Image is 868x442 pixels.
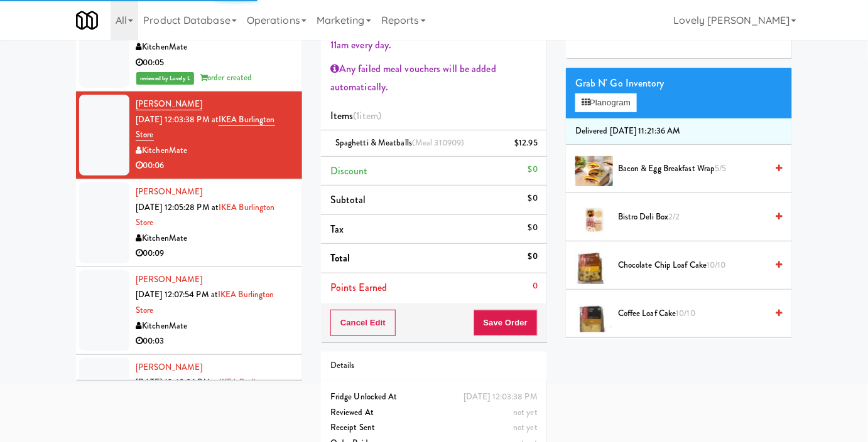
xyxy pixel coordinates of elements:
button: Cancel Edit [330,310,396,336]
span: order created [200,71,252,83]
li: [PERSON_NAME][DATE] 12:05:28 PM atIKEA Burlington StoreKitchenMate00:09 [76,179,302,267]
li: Delivered [DATE] 11:21:36 AM [566,118,792,145]
div: 00:03 [136,334,293,349]
span: Bacon & Egg Breakfast Wrap [618,161,767,177]
span: [DATE] 12:40:06 PM at [136,376,219,388]
div: Details [330,358,538,374]
div: $0 [528,191,538,206]
span: not yet [513,406,538,418]
a: [PERSON_NAME] [136,361,202,373]
div: 00:06 [136,158,293,174]
button: Planogram [575,93,637,112]
div: KitchenMate [136,143,293,159]
span: Bistro Deli Box [618,209,767,225]
span: Tax [330,222,344,236]
span: Chocolate Chip Loaf Cake [618,258,767,273]
div: 00:05 [136,55,293,71]
div: $0 [528,162,538,177]
div: $12.95 [514,135,538,151]
span: Items [330,108,381,123]
span: Discount [330,164,368,178]
span: [DATE] 12:05:28 PM at [136,201,219,213]
div: Grab N' Go Inventory [575,74,783,93]
div: Coffee Loaf Cake10/10 [613,306,783,322]
div: KitchenMate [136,231,293,246]
div: Bacon & Egg Breakfast Wrap5/5 [613,161,783,177]
span: 10/10 [707,259,726,271]
span: 2/2 [669,211,680,223]
div: 0 [533,278,538,294]
span: 10/10 [676,307,696,319]
a: [PERSON_NAME] [136,273,202,285]
span: reviewed by Lovely L [136,72,194,85]
ng-pluralize: item [360,108,378,123]
span: Points Earned [330,280,387,295]
img: Micromart [76,9,98,31]
div: $0 [528,249,538,265]
span: (Meal 310909) [412,137,464,149]
div: KitchenMate [136,318,293,334]
div: [DATE] 12:03:38 PM [464,389,538,405]
span: Total [330,251,350,265]
span: [DATE] 12:03:38 PM at [136,113,219,125]
span: not yet [513,421,538,433]
div: Receipt Sent [330,420,538,436]
div: Any failed meal vouchers will be added automatically. [330,60,538,97]
button: Save Order [474,310,538,336]
div: 00:09 [136,246,293,261]
span: [DATE] 12:07:54 PM at [136,288,218,300]
li: [PERSON_NAME][DATE] 12:07:54 PM atIKEA Burlington StoreKitchenMate00:03 [76,267,302,355]
li: [PERSON_NAME][DATE] 9:56:18 AM atIKEA Burlington StoreKitchenMate00:05reviewed by Lovely Lorder c... [76,4,302,92]
span: Spaghetti & Meatballs [335,137,464,149]
div: Chocolate Chip Loaf Cake10/10 [613,258,783,273]
span: 5/5 [715,162,727,174]
li: [PERSON_NAME][DATE] 12:03:38 PM atIKEA Burlington StoreKitchenMate00:06 [76,92,302,179]
div: Bistro Deli Box2/2 [613,209,783,225]
span: Coffee Loaf Cake [618,306,767,322]
a: [PERSON_NAME] [136,186,202,197]
span: Subtotal [330,192,366,207]
a: [PERSON_NAME] [136,98,202,110]
div: Fridge Unlocked At [330,389,538,405]
span: (1 ) [354,108,382,123]
div: KitchenMate [136,39,293,55]
div: $0 [528,220,538,236]
div: Reviewed At [330,405,538,421]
